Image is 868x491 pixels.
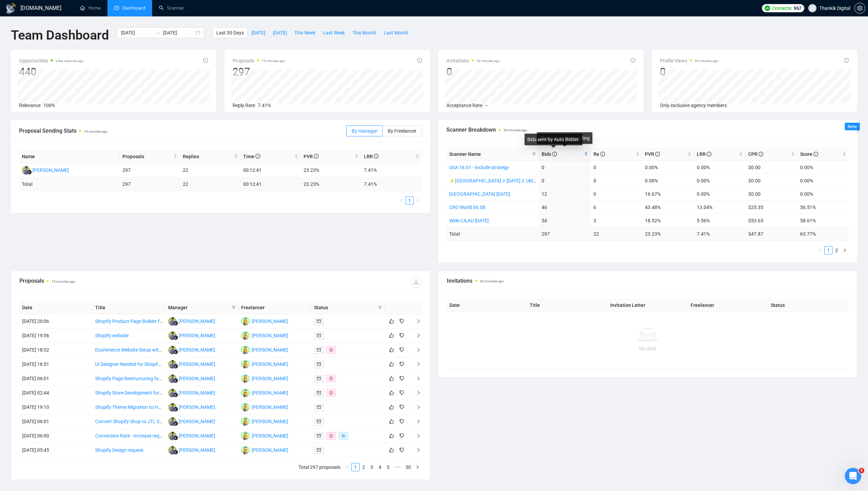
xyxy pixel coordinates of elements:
button: like [387,346,396,354]
a: AD[PERSON_NAME] [168,361,215,367]
div: Click to sort descending [537,132,592,144]
span: Relevance [19,103,41,108]
div: [PERSON_NAME] [252,346,288,354]
div: [PERSON_NAME] [32,166,69,174]
button: like [387,360,396,368]
td: 0.00% [694,174,746,187]
span: 7.41% [258,103,271,108]
td: 7.41% [361,163,422,178]
a: 4 [376,463,384,471]
a: DK[PERSON_NAME] [241,390,288,395]
img: gigradar-bm.png [173,407,178,412]
td: 0.00% [797,187,849,200]
img: DK [241,331,250,340]
span: LRR [364,154,379,159]
span: Acceptance Rate [446,103,482,108]
span: dislike [399,404,404,410]
img: logo [5,3,16,14]
span: Re [593,151,605,157]
img: gigradar-bm.png [173,335,178,340]
div: [PERSON_NAME] [179,389,215,397]
div: [PERSON_NAME] [179,346,215,354]
a: Shopify Page Restructuring for eCommerce and Online Auctions [95,376,230,381]
span: info-circle [759,152,763,157]
span: mail [317,448,321,452]
span: like [389,390,394,396]
div: [PERSON_NAME] [179,446,215,454]
td: 22 [180,163,240,178]
button: dislike [398,317,406,325]
button: like [387,403,396,411]
button: like [387,432,396,440]
button: right [414,196,422,205]
a: 1 [406,197,413,204]
time: 15 minutes ago [262,59,285,63]
div: 0 [660,65,718,78]
button: like [387,446,396,454]
button: download [411,277,422,287]
span: like [389,318,394,324]
a: AD[PERSON_NAME] [168,332,215,338]
div: [PERSON_NAME] [252,403,288,411]
span: PVR [304,154,319,159]
button: like [387,317,396,325]
span: Bids [542,151,557,157]
th: Replies [180,150,240,163]
span: Proposals [233,57,285,65]
a: DK[PERSON_NAME] [241,404,288,410]
li: 3 [368,463,376,471]
span: setting [855,5,865,11]
img: AD [168,403,177,412]
span: mail [317,391,321,395]
span: info-circle [707,152,711,157]
div: [PERSON_NAME] [179,375,215,382]
span: [DATE] [273,29,287,36]
a: UI Designer Needed for Shopify Local Theme Customization [95,361,220,367]
span: Connects: [772,4,792,12]
button: setting [854,3,865,14]
span: PVR [645,151,660,157]
img: gigradar-bm.png [173,392,178,397]
li: 2 [359,463,368,471]
a: 5 [384,463,392,471]
a: DK[PERSON_NAME] [241,447,288,452]
a: DK[PERSON_NAME] [241,418,288,424]
button: dislike [398,389,406,397]
a: AD[PERSON_NAME] [168,375,215,381]
a: Shopify Theme Migration to Horizon and Enhancement [95,404,211,410]
th: Name [19,150,120,163]
span: LRR [697,151,711,157]
span: like [389,404,394,410]
img: gigradar-bm.png [173,421,178,426]
span: Scanner Name [449,151,481,157]
li: 1 [351,463,359,471]
a: DK[PERSON_NAME] [241,332,288,338]
div: [PERSON_NAME] [252,360,288,368]
span: mail [317,319,321,323]
span: Score [800,151,818,157]
span: dislike [399,376,404,381]
span: info-circle [417,58,422,63]
a: homeHome [80,5,101,11]
a: AD[PERSON_NAME] [168,447,215,452]
div: 297 [233,65,285,78]
span: Last Month [384,29,408,36]
span: Last Week [323,29,345,36]
span: info-circle [600,152,605,157]
span: This Week [294,29,315,36]
div: [PERSON_NAME] [252,389,288,397]
img: DK [241,446,250,455]
span: like [389,333,394,338]
span: dislike [399,361,404,367]
a: DK[PERSON_NAME] [241,318,288,324]
span: filter [378,306,382,310]
span: filter [232,306,236,310]
span: info-circle [255,154,260,159]
img: DK [241,317,250,326]
div: [PERSON_NAME] [179,332,215,339]
img: AD [168,346,177,354]
img: AD [168,360,177,369]
span: Scanner Breakdown [446,125,849,134]
span: left [399,198,403,203]
span: like [389,433,394,438]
